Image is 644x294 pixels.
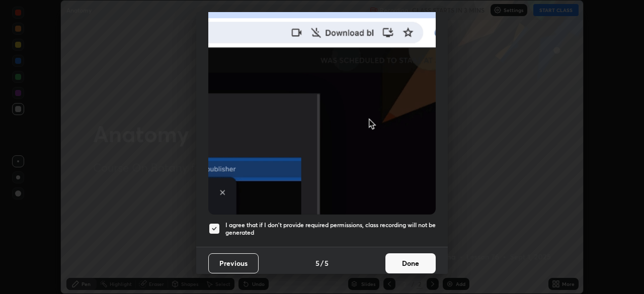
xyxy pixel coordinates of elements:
[208,253,259,273] button: Previous
[225,221,436,237] h5: I agree that if I don't provide required permissions, class recording will not be generated
[315,258,319,268] h4: 5
[325,258,329,268] h4: 5
[385,253,436,273] button: Done
[320,258,324,268] h4: /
